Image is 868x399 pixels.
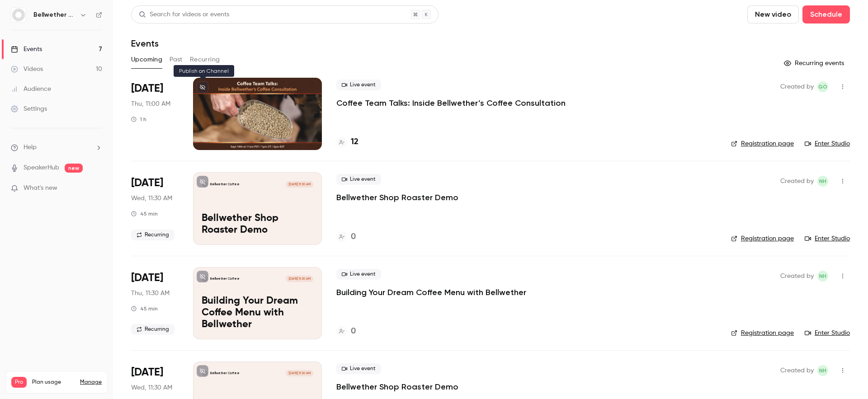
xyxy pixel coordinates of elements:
button: Recurring [190,52,220,67]
a: Building Your Dream Coffee Menu with Bellwether Bellwether Coffee[DATE] 11:30 AMBuilding Your Dre... [193,267,322,339]
a: Enter Studio [805,234,850,243]
a: Bellwether Shop Roaster Demo [336,381,458,392]
span: Thu, 11:00 AM [131,99,170,108]
iframe: Noticeable Trigger [91,184,102,192]
a: 0 [336,231,356,243]
span: Live event [336,80,381,90]
a: Coffee Team Talks: Inside Bellwether’s Coffee Consultation [336,98,566,108]
span: Nick Heustis [817,176,828,187]
div: Sep 18 Thu, 11:00 AM (America/Los Angeles) [131,78,179,150]
span: Plan usage [32,379,75,386]
span: Recurring [131,230,175,240]
a: 0 [336,325,356,338]
span: Nick Heustis [817,271,828,282]
span: [DATE] 11:30 AM [286,276,313,282]
span: Recurring [131,324,175,335]
img: Bellwether Coffee [11,8,26,22]
div: Search for videos or events [139,10,229,19]
p: Bellwether Coffee [210,182,240,187]
a: 12 [336,136,359,148]
a: SpeakerHub [24,163,59,173]
a: Manage [80,379,102,386]
span: GO [818,81,827,92]
button: Recurring events [780,56,850,70]
span: What's new [24,183,57,193]
a: Registration page [731,234,794,243]
span: Created by [780,365,814,376]
span: [DATE] [131,81,163,96]
span: Help [24,143,37,152]
span: Live event [336,363,381,374]
div: Events [11,45,42,54]
span: NH [819,271,826,282]
p: Building Your Dream Coffee Menu with Bellwether [202,296,313,330]
span: [DATE] 11:30 AM [286,181,313,188]
span: [DATE] [131,176,163,190]
h4: 12 [351,136,359,148]
h1: Events [131,38,159,49]
a: Bellwether Shop Roaster Demo [336,192,458,203]
span: NH [819,176,826,187]
div: 45 min [131,305,158,312]
span: Wed, 11:30 AM [131,383,172,392]
span: Gabrielle Oliveira [817,81,828,92]
div: Videos [11,65,43,74]
p: Bellwether Shop Roaster Demo [202,213,313,236]
p: Bellwether Coffee [210,277,240,281]
a: Building Your Dream Coffee Menu with Bellwether [336,287,526,298]
span: Created by [780,81,814,92]
h4: 0 [351,325,356,338]
span: Created by [780,271,814,282]
button: New video [747,5,799,23]
span: Wed, 11:30 AM [131,194,172,203]
span: Pro [11,377,27,388]
button: Upcoming [131,52,162,67]
li: help-dropdown-opener [11,143,102,152]
span: Live event [336,269,381,280]
a: Registration page [731,139,794,148]
div: Oct 1 Wed, 11:30 AM (America/Los Angeles) [131,172,179,244]
button: Schedule [802,5,850,23]
a: Registration page [731,329,794,338]
span: Created by [780,176,814,187]
span: new [65,164,83,173]
div: 45 min [131,210,158,217]
button: Past [170,52,183,67]
div: 1 h [131,116,146,123]
span: [DATE] [131,271,163,285]
span: Thu, 11:30 AM [131,289,170,298]
span: NH [819,365,826,376]
span: Nick Heustis [817,365,828,376]
a: Enter Studio [805,329,850,338]
span: [DATE] 11:30 AM [286,370,313,376]
p: Bellwether Coffee [210,371,240,376]
span: [DATE] [131,365,163,380]
div: Oct 16 Thu, 11:30 AM (America/Los Angeles) [131,267,179,339]
div: Settings [11,104,47,113]
h6: Bellwether Coffee [33,10,76,19]
span: Live event [336,174,381,185]
a: Bellwether Shop Roaster Demo Bellwether Coffee[DATE] 11:30 AMBellwether Shop Roaster Demo [193,172,322,244]
a: Enter Studio [805,139,850,148]
div: Audience [11,84,51,94]
h4: 0 [351,231,356,243]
